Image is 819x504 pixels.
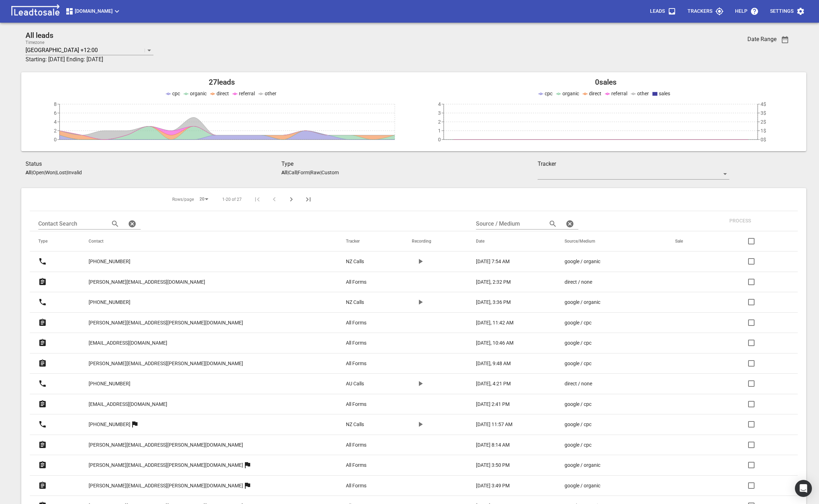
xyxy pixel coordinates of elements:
a: google / cpc [565,339,647,347]
p: NZ Calls [346,421,364,428]
a: google / organic [565,258,647,265]
a: google / organic [565,482,647,489]
a: [PHONE_NUMBER] [89,253,130,270]
a: [DATE] 8:14 AM [476,441,536,449]
tspan: 3$ [761,110,766,116]
svg: Form [38,400,47,408]
svg: More than one lead from this user [243,461,252,469]
a: NZ Calls [346,421,383,428]
svg: Form [38,359,47,368]
span: other [265,91,276,96]
p: All Forms [346,441,366,449]
span: | [66,170,67,175]
a: All Forms [346,401,383,408]
h3: Tracker [538,160,730,168]
svg: Form [38,441,47,449]
p: direct / none [565,380,592,387]
a: google / cpc [565,421,647,428]
tspan: 2 [438,119,441,125]
svg: Call [38,298,47,306]
svg: Call [38,420,47,429]
p: Trackers [688,8,712,15]
span: referral [239,91,255,96]
span: Rows/page [172,197,194,203]
a: All Forms [346,482,383,489]
a: [PERSON_NAME][EMAIL_ADDRESS][PERSON_NAME][DOMAIN_NAME] [89,314,243,332]
p: [DATE], 2:32 PM [476,278,511,286]
tspan: 4 [54,119,57,125]
svg: Form [38,461,47,469]
a: [PERSON_NAME][EMAIL_ADDRESS][PERSON_NAME][DOMAIN_NAME] [89,457,243,474]
svg: Call [38,379,47,388]
p: All Forms [346,401,366,408]
p: [EMAIL_ADDRESS][DOMAIN_NAME] [89,339,167,347]
a: [PERSON_NAME][EMAIL_ADDRESS][PERSON_NAME][DOMAIN_NAME] [89,355,243,372]
span: direct [217,91,229,96]
h3: Starting: [DATE] Ending: [DATE] [26,55,666,64]
div: 20 [197,194,211,204]
p: Settings [770,8,793,15]
tspan: 0 [54,137,57,142]
tspan: 1$ [761,128,766,134]
p: google / cpc [565,421,591,428]
svg: Form [38,318,47,327]
span: | [44,170,45,175]
a: All Forms [346,461,383,469]
h2: 0 sales [414,78,798,87]
span: | [309,170,310,175]
th: Tracker [337,231,403,251]
p: google / cpc [565,441,591,449]
a: google / cpc [565,401,647,408]
p: [DATE], 9:48 AM [476,360,511,367]
p: [DATE] 3:50 PM [476,461,510,469]
span: | [287,170,288,175]
th: Recording [403,231,467,251]
span: | [32,170,33,175]
p: [GEOGRAPHIC_DATA] +12:00 [26,46,98,54]
span: cpc [172,91,180,96]
p: [EMAIL_ADDRESS][DOMAIN_NAME] [89,401,167,408]
p: google / cpc [565,319,591,327]
p: [DATE], 10:46 AM [476,339,514,347]
label: Timezone [26,40,44,45]
a: All Forms [346,319,383,327]
h2: All leads [26,31,666,40]
p: [DATE] 2:41 PM [476,401,510,408]
p: google / organic [565,461,600,469]
p: [PERSON_NAME][EMAIL_ADDRESS][PERSON_NAME][DOMAIN_NAME] [89,441,243,449]
tspan: 8 [54,101,57,107]
p: All Forms [346,360,366,367]
p: google / organic [565,482,600,489]
p: [DATE] 8:14 AM [476,441,510,449]
a: [DATE], 2:32 PM [476,278,536,286]
a: [DATE] 2:41 PM [476,401,536,408]
a: [DATE] 3:49 PM [476,482,536,489]
a: direct / none [565,278,647,286]
a: [DATE], 10:46 AM [476,339,536,347]
th: Source/Medium [556,231,667,251]
span: organic [562,91,579,96]
th: Sale [667,231,715,251]
p: google / organic [565,299,600,306]
img: logo [9,4,62,18]
p: direct / none [565,278,592,286]
tspan: 0 [438,137,441,142]
p: [DATE] 3:49 PM [476,482,510,489]
p: Leads [650,8,665,15]
svg: Form [38,339,47,347]
p: [DATE], 11:42 AM [476,319,514,327]
span: sales [659,91,670,96]
p: [PHONE_NUMBER] [89,299,130,306]
button: [DOMAIN_NAME] [62,4,124,18]
p: Invalid [67,170,82,175]
p: google / cpc [565,339,591,347]
p: [DATE] 11:57 AM [476,421,512,428]
p: Open [33,170,44,175]
a: [PERSON_NAME][EMAIL_ADDRESS][PERSON_NAME][DOMAIN_NAME] [89,477,243,494]
th: Date [467,231,556,251]
p: All Forms [346,339,366,347]
a: NZ Calls [346,299,383,306]
a: AU Calls [346,380,383,387]
svg: Form [38,278,47,286]
tspan: 6 [54,110,57,116]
